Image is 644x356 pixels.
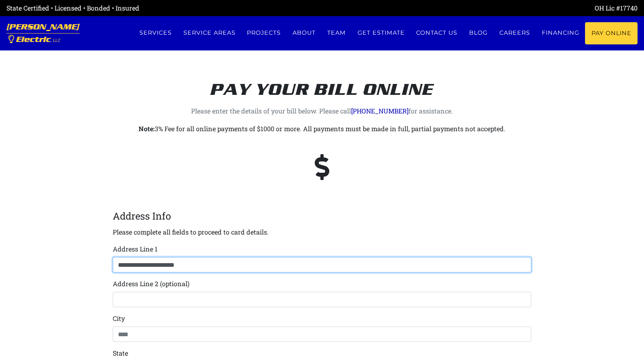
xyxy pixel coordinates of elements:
[113,226,269,238] p: Please complete all fields to proceed to card details.
[494,22,536,44] a: Careers
[133,22,177,44] a: Services
[322,22,352,44] a: Team
[287,22,322,44] a: About
[139,124,155,133] strong: Note:
[322,3,638,13] div: OH Lic #17740
[6,16,80,50] a: [PERSON_NAME] Electric, LLC
[113,314,125,323] label: City
[6,3,322,13] div: State Certified • Licensed • Bonded • Insured
[98,105,546,117] p: Please enter the details of your bill below. Please call for assistance.
[351,107,408,115] a: [PHONE_NUMBER]
[463,22,494,44] a: Blog
[98,61,546,99] h2: Pay your bill online
[98,123,546,134] p: 3% Fee for all online payments of $1000 or more. All payments must be made in full, partial payme...
[113,279,189,289] label: Address Line 2 (optional)
[113,209,531,223] legend: Address Info
[410,22,463,44] a: Contact us
[113,244,158,254] label: Address Line 1
[585,22,638,44] a: Pay Online
[177,22,241,44] a: Service Areas
[536,22,585,44] a: Financing
[241,22,287,44] a: Projects
[51,38,61,43] span: , LLC
[351,22,410,44] a: Get estimate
